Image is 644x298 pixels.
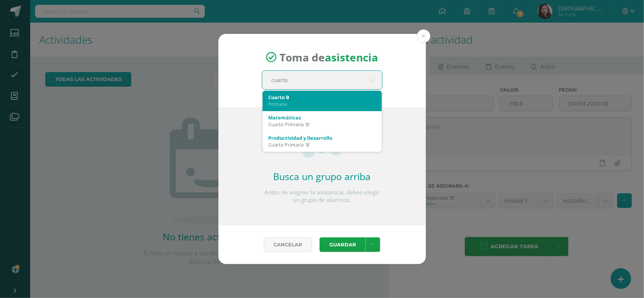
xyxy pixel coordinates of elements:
[280,50,378,64] span: Toma de
[320,237,366,252] button: Guardar
[262,170,383,183] h2: Busca un grupo arriba
[269,114,376,121] div: Matemáticas
[325,50,378,64] strong: asistencia
[262,189,383,204] p: Antes de asignar la asistencia, debes elegir un grupo de alumnos.
[269,94,376,101] div: Cuarto B
[269,121,376,128] div: Cuarto Primaria 'B'
[417,29,430,43] button: Close (Esc)
[269,101,376,107] div: Primaria
[269,141,376,148] div: Cuarto Primaria 'B'
[262,71,382,89] input: Busca un grado o sección aquí...
[269,134,376,141] div: Productividad y Desarrollo
[264,237,312,252] a: Cancelar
